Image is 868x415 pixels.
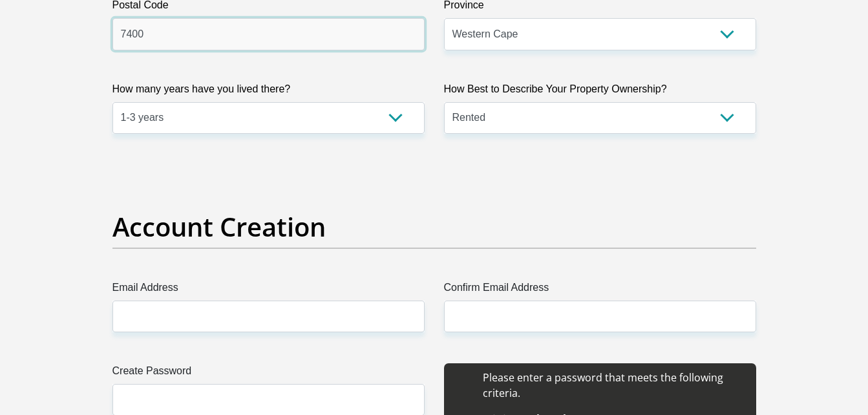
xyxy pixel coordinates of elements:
h2: Account Creation [112,211,756,242]
select: Please select a value [112,102,425,134]
label: How many years have you lived there? [112,81,425,102]
label: Confirm Email Address [444,280,756,301]
label: Email Address [112,280,425,301]
select: Please Select a Province [444,18,756,50]
li: Please enter a password that meets the following criteria. [483,370,743,401]
input: Postal Code [112,18,425,50]
label: How Best to Describe Your Property Ownership? [444,81,756,102]
input: Email Address [112,301,425,332]
select: Please select a value [444,102,756,134]
input: Confirm Email Address [444,301,756,332]
label: Create Password [112,363,425,384]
